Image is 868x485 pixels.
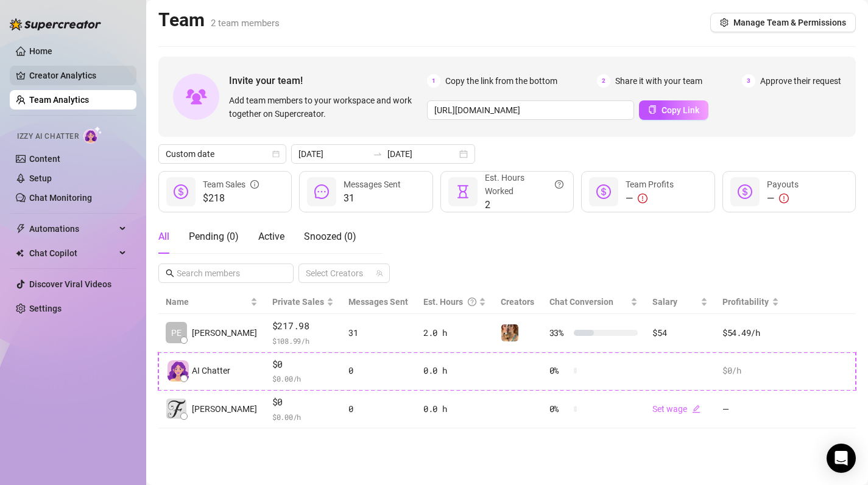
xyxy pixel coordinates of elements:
div: $0 /h [722,364,779,377]
span: Share it with your team [615,74,702,88]
span: Snoozed ( 0 ) [304,231,356,242]
img: izzy-ai-chatter-avatar-DDCN_rTZ.svg [168,360,189,382]
img: logo-BBDzfeDw.svg [10,18,101,30]
span: 2 [485,198,563,212]
span: [PERSON_NAME] [192,402,257,416]
span: AI Chatter [192,364,230,377]
span: Salary [652,297,677,307]
div: $54.49 /h [722,326,779,340]
span: question-circle [468,295,476,309]
div: All [158,229,169,244]
a: Home [29,46,52,56]
a: Creator Analytics [29,66,127,85]
img: Chat Copilot [16,249,24,257]
span: Messages Sent [344,180,401,189]
span: Messages Sent [348,297,408,307]
span: Add team members to your workspace and work together on Supercreator. [229,94,422,120]
a: Chat Monitoring [29,193,92,203]
span: to [373,149,383,159]
div: 0.0 h [423,364,487,377]
span: exclamation-circle [638,194,647,203]
div: — [767,191,799,206]
div: Team Sales [203,178,259,191]
div: 0 [348,402,409,416]
div: $54 [652,326,708,340]
span: dollar-circle [738,184,752,199]
th: Creators [493,290,542,314]
a: Content [29,154,60,164]
span: 1 [427,74,440,88]
span: Manage Team & Permissions [733,18,846,27]
span: Chat Copilot [29,243,116,263]
span: copy [648,105,657,114]
span: [PERSON_NAME] [192,326,257,340]
span: exclamation-circle [779,194,789,203]
span: search [166,269,174,277]
th: Name [158,290,265,314]
span: $218 [203,191,259,206]
input: End date [387,147,457,161]
td: — [715,390,786,428]
a: Discover Viral Videos [29,279,111,289]
span: Custom date [166,145,279,163]
span: Automations [29,219,116,239]
span: 33 % [549,326,569,340]
span: team [376,270,383,277]
div: 0 [348,364,409,377]
div: 31 [348,326,409,340]
span: message [314,184,329,199]
span: Copy Link [662,105,699,115]
span: 0 % [549,364,569,377]
span: 2 team members [211,18,280,29]
div: — [626,191,674,206]
img: Faith Rogers [166,399,186,419]
div: Est. Hours Worked [485,171,563,198]
span: 2 [597,74,610,88]
span: $0 [272,395,334,410]
div: 0.0 h [423,402,487,416]
input: Start date [298,147,368,161]
span: question-circle [555,171,563,198]
span: 31 [344,191,401,206]
img: Faith [501,324,518,341]
span: dollar-circle [596,184,611,199]
span: Private Sales [272,297,324,307]
input: Search members [177,267,277,280]
span: Invite your team! [229,73,427,88]
span: Copy the link from the bottom [445,74,557,88]
span: setting [720,18,729,27]
span: 0 % [549,402,569,416]
div: 2.0 h [423,326,487,340]
img: AI Chatter [83,126,102,144]
div: Est. Hours [423,295,477,309]
span: Chat Conversion [549,297,613,307]
div: Open Intercom Messenger [827,444,856,473]
button: Manage Team & Permissions [710,13,856,32]
span: Izzy AI Chatter [17,131,79,142]
span: $ 0.00 /h [272,372,334,385]
span: edit [692,405,700,413]
span: $0 [272,357,334,372]
span: hourglass [456,184,470,199]
span: calendar [272,150,280,158]
span: 3 [742,74,755,88]
span: thunderbolt [16,224,26,234]
div: Pending ( 0 ) [189,229,239,244]
span: swap-right [373,149,383,159]
span: Name [166,295,248,309]
span: Team Profits [626,180,674,189]
span: $ 0.00 /h [272,411,334,423]
span: Active [258,231,284,242]
span: $ 108.99 /h [272,335,334,347]
span: Approve their request [760,74,841,88]
span: $217.98 [272,319,334,333]
a: Team Analytics [29,95,89,105]
span: dollar-circle [174,184,188,199]
span: info-circle [250,178,259,191]
span: PE [171,326,182,340]
a: Setup [29,173,52,183]
span: Payouts [767,180,799,189]
h2: Team [158,9,280,32]
span: Profitability [722,297,769,307]
a: Settings [29,304,62,313]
